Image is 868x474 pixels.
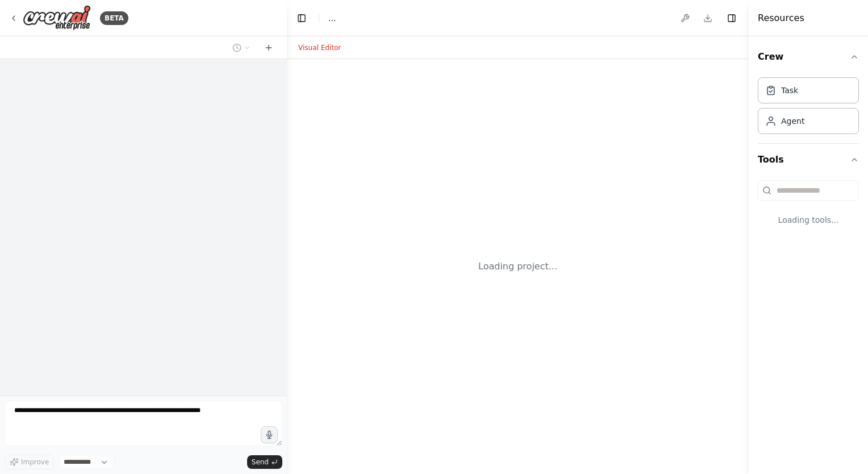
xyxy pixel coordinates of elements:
button: Hide right sidebar [724,10,740,26]
button: Send [247,455,282,469]
button: Crew [758,41,859,73]
div: Crew [758,73,859,143]
button: Start a new chat [260,41,278,55]
button: Improve [5,455,54,469]
div: Agent [781,115,804,127]
span: ... [328,13,336,24]
button: Switch to previous chat [228,41,255,55]
h4: Resources [758,11,804,25]
div: BETA [100,11,128,25]
button: Tools [758,144,859,176]
span: Improve [21,458,49,467]
button: Hide left sidebar [294,10,310,26]
nav: breadcrumb [328,13,336,24]
div: Loading project... [478,260,557,273]
button: Visual Editor [291,41,348,55]
button: Click to speak your automation idea [261,426,278,443]
div: Task [781,85,798,96]
span: Send [252,458,269,467]
div: Loading tools... [758,205,859,235]
img: Logo [23,5,91,31]
div: Tools [758,176,859,244]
